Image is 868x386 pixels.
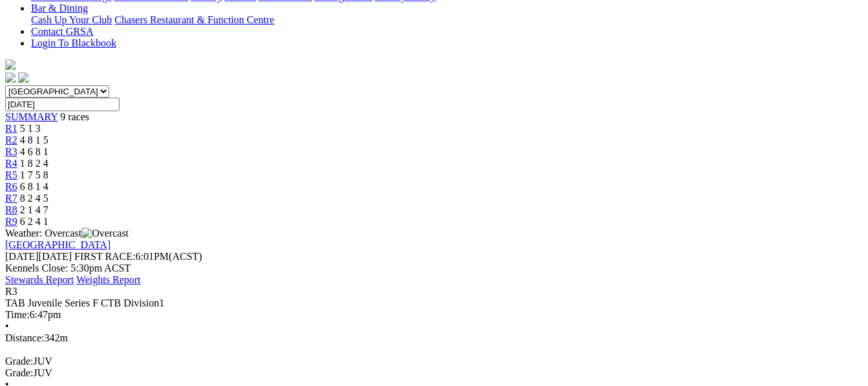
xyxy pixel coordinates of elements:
span: 8 2 4 5 [20,193,48,204]
span: 6 8 1 4 [20,181,48,192]
span: 4 6 8 1 [20,146,48,157]
img: twitter.svg [18,72,28,83]
input: Select date [5,98,120,111]
span: 5 1 3 [20,123,41,134]
span: Grade: [5,356,34,367]
a: R8 [5,204,17,215]
a: R1 [5,123,17,134]
a: Contact GRSA [31,26,93,37]
span: 4 8 1 5 [20,134,48,145]
span: 1 8 2 4 [20,158,48,169]
span: Grade: [5,367,34,378]
a: Login To Blackbook [31,38,116,48]
span: FIRST RACE: [74,251,135,262]
span: Time: [5,309,30,320]
span: 1 7 5 8 [20,169,48,180]
a: Stewards Report [5,274,74,285]
span: 9 races [60,111,89,122]
a: [GEOGRAPHIC_DATA] [5,239,111,250]
span: Weather: Overcast [5,228,129,239]
a: Bar & Dining [31,3,88,14]
a: R6 [5,181,17,192]
a: SUMMARY [5,111,58,122]
a: Chasers Restaurant & Function Centre [114,14,274,25]
span: [DATE] [5,251,72,262]
div: 342m [5,332,863,344]
img: facebook.svg [5,72,16,83]
a: R9 [5,216,17,227]
span: 6:01PM(ACST) [74,251,202,262]
span: • [5,321,9,332]
a: Cash Up Your Club [31,14,112,25]
div: Bar & Dining [31,14,863,26]
span: 2 1 4 7 [20,204,48,215]
a: R2 [5,134,17,145]
div: TAB Juvenile Series F CTB Division1 [5,297,863,309]
a: R3 [5,146,17,157]
span: 6 2 4 1 [20,216,48,227]
span: [DATE] [5,251,39,262]
div: JUV [5,356,863,367]
a: R4 [5,158,17,169]
span: Distance: [5,332,44,343]
a: R7 [5,193,17,204]
span: R3 [5,286,17,297]
img: Overcast [81,228,129,239]
a: Weights Report [76,274,141,285]
div: Kennels Close: 5:30pm ACST [5,263,863,274]
div: 6:47pm [5,309,863,321]
img: logo-grsa-white.png [5,59,16,70]
div: JUV [5,367,863,379]
a: R5 [5,169,17,180]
